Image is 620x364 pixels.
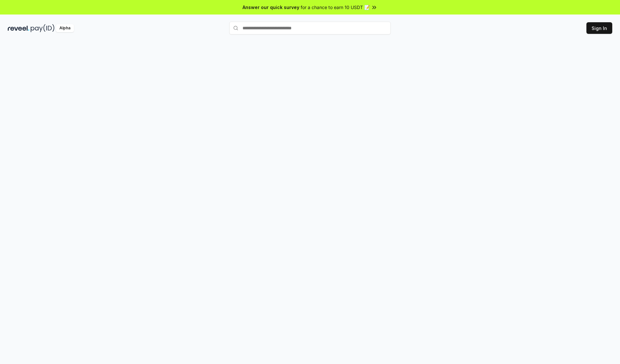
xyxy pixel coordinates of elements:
span: Answer our quick survey [243,4,299,11]
img: pay_id [31,24,55,32]
span: for a chance to earn 10 USDT 📝 [301,4,370,11]
button: Sign In [586,22,612,34]
div: Alpha [56,24,74,32]
img: reveel_dark [8,24,29,32]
